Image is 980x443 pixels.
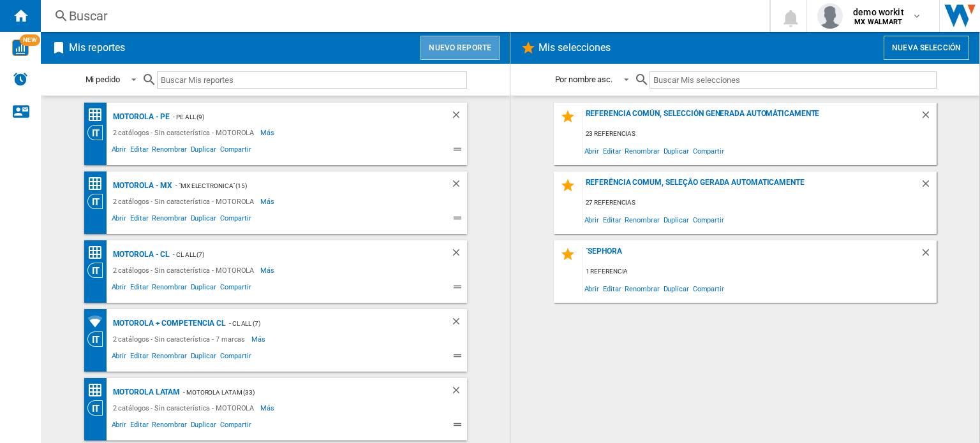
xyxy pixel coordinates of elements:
span: Renombrar [150,143,188,159]
span: Más [260,194,276,209]
img: profile.jpg [817,3,843,29]
span: Duplicar [662,211,691,228]
span: Duplicar [189,212,218,228]
div: 2 catálogos - Sin característica - MOTOROLA [110,263,261,278]
span: Duplicar [189,143,218,159]
div: Matriz de precios [87,245,110,261]
span: Editar [128,350,150,365]
span: Compartir [691,280,726,297]
b: MX WALMART [854,18,902,26]
span: Duplicar [662,142,691,159]
div: MOTOROLA Latam [110,384,181,400]
span: Compartir [218,212,253,228]
div: Por nombre asc. [555,75,613,84]
div: Cobertura de marcas [87,314,110,330]
span: Compartir [218,143,253,159]
div: MOTOROLA - MX [110,178,173,194]
span: Compartir [218,350,253,365]
span: Editar [128,143,150,159]
div: Borrar [450,178,467,194]
span: Abrir [110,143,129,159]
span: Abrir [110,419,129,434]
span: Editar [601,142,623,159]
div: 2 catálogos - Sin característica - 7 marcas [110,331,252,347]
div: - CL ALL (7) [170,247,424,263]
span: Compartir [691,142,726,159]
span: Abrir [110,350,129,365]
div: Buscar [69,7,736,25]
div: Borrar [920,178,937,195]
div: Visión Categoría [87,194,110,209]
span: Renombrar [150,419,188,434]
div: Borrar [920,247,937,264]
div: 1 referencia [583,264,937,280]
span: Más [251,331,267,347]
img: wise-card.svg [12,40,29,56]
div: Borrar [450,247,467,263]
div: Mi pedido [85,75,120,84]
span: Duplicar [189,281,218,296]
div: 23 referencias [583,126,937,142]
span: Duplicar [662,280,691,297]
input: Buscar Mis selecciones [650,71,936,89]
div: Motorola + competencia CL [110,316,226,331]
button: Nueva selección [884,36,969,60]
span: Más [260,263,276,278]
div: 2 catálogos - Sin característica - MOTOROLA [110,194,261,209]
div: Borrar [450,109,467,125]
span: Abrir [583,211,602,228]
span: Más [260,400,276,416]
span: Compartir [218,281,253,296]
div: 2 catálogos - Sin característica - MOTOROLA [110,400,261,416]
h2: Mis selecciones [536,36,614,60]
div: Referência comum, seleção gerada automaticamente [583,178,920,195]
span: Compartir [691,211,726,228]
input: Buscar Mis reportes [157,71,467,89]
span: NEW [20,34,40,46]
span: Duplicar [189,350,218,365]
div: Matriz de precios [87,107,110,123]
div: ´sephora [583,247,920,264]
span: Abrir [110,281,129,296]
div: 27 referencias [583,195,937,211]
div: Borrar [920,109,937,126]
button: Nuevo reporte [420,36,500,60]
span: Renombrar [623,142,661,159]
span: Editar [128,281,150,296]
div: 2 catálogos - Sin característica - MOTOROLA [110,125,261,140]
div: Borrar [450,316,467,331]
div: Visión Categoría [87,400,110,416]
div: Borrar [450,384,467,400]
div: Referencia común, selección generada automáticamente [583,109,920,126]
img: alerts-logo.svg [13,71,28,87]
span: Renombrar [150,350,188,365]
div: - PE ALL (9) [170,109,424,125]
span: Más [260,125,276,140]
span: Renombrar [623,280,661,297]
h2: Mis reportes [66,36,128,60]
div: - "MX ELECTRONICA" (15) [172,178,424,194]
div: Visión Categoría [87,263,110,278]
span: Editar [601,280,623,297]
div: Visión Categoría [87,125,110,140]
div: MOTOROLA - CL [110,247,170,263]
span: Renombrar [150,212,188,228]
span: Renombrar [150,281,188,296]
div: MOTOROLA - PE [110,109,170,125]
span: Abrir [110,212,129,228]
span: Compartir [218,419,253,434]
span: Abrir [583,280,602,297]
span: Duplicar [189,419,218,434]
div: Matriz de precios [87,176,110,192]
span: Editar [128,212,150,228]
span: demo workit [853,6,904,18]
div: Matriz de precios [87,382,110,398]
span: Editar [128,419,150,434]
span: Editar [601,211,623,228]
div: - Motorola Latam (33) [180,384,424,400]
span: Abrir [583,142,602,159]
div: - CL ALL (7) [226,316,424,331]
span: Renombrar [623,211,661,228]
div: Visión Categoría [87,331,110,347]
